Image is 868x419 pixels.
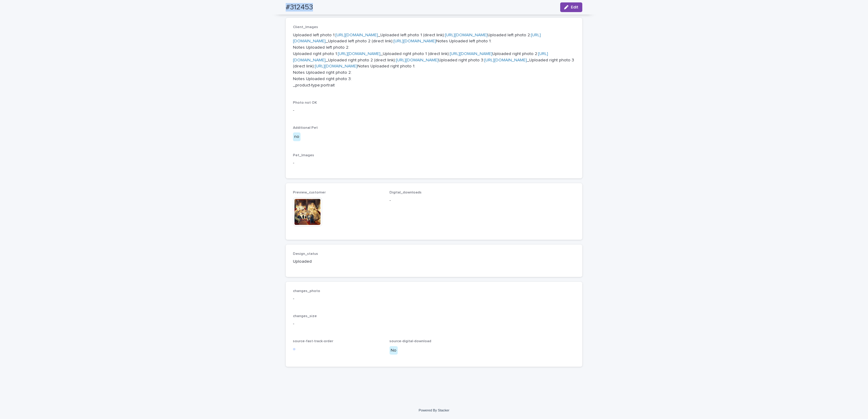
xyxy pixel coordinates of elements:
a: Powered By Stacker [419,408,449,412]
a: [URL][DOMAIN_NAME] [335,33,378,37]
span: Digital_downloads [390,191,422,194]
a: [URL][DOMAIN_NAME] [450,52,492,56]
a: [URL][DOMAIN_NAME] [315,64,357,68]
a: [URL][DOMAIN_NAME] [293,52,548,62]
span: Edit [571,5,578,9]
span: Pet_Images [293,154,314,157]
a: [URL][DOMAIN_NAME] [396,58,439,62]
p: - [390,197,479,204]
span: Additional Pet [293,126,318,130]
button: Edit [560,2,582,12]
p: - [293,321,575,327]
p: - [293,296,575,302]
span: Client_Images [293,25,318,29]
p: - [293,107,575,114]
span: changes_size [293,314,317,318]
a: [URL][DOMAIN_NAME] [445,33,488,37]
p: Uploaded left photo 1: _Uploaded left photo 1 (direct link): Uploaded left photo 2: _Uploaded lef... [293,32,575,89]
a: [URL][DOMAIN_NAME] [338,52,380,56]
h2: #312453 [286,3,313,12]
a: [URL][DOMAIN_NAME] [484,58,527,62]
div: no [293,132,301,141]
span: Design_status [293,252,318,256]
span: Preview_customer [293,191,326,194]
span: changes_photo [293,289,320,293]
span: source-fast-track-order [293,339,333,343]
p: - [293,160,575,166]
span: source-digital-download [390,339,431,343]
span: Photo not OK [293,101,317,105]
a: [URL][DOMAIN_NAME] [393,39,436,43]
div: No [390,346,398,355]
p: Uploaded [293,258,382,265]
